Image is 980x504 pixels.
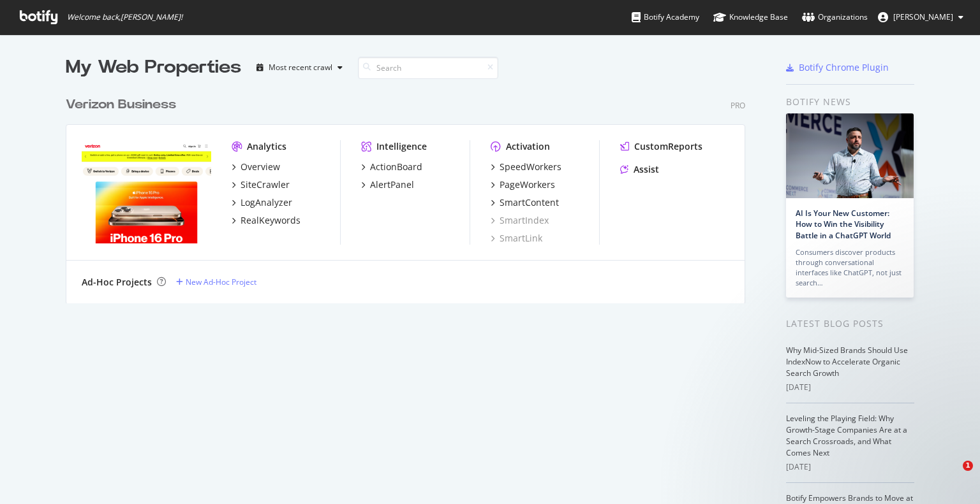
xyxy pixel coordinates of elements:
[232,178,290,191] a: SiteCrawler
[491,214,549,227] a: SmartIndex
[868,7,974,27] button: [PERSON_NAME]
[241,196,292,209] div: LogAnalyzer
[66,96,181,114] a: Verizon Business
[358,57,498,79] input: Search
[66,80,755,303] div: grid
[176,277,256,287] a: New Ad-Hoc Project
[361,178,414,191] a: AlertPanel
[232,196,292,209] a: LogAnalyzer
[786,95,914,109] div: Botify news
[491,196,559,209] a: SmartContent
[796,247,904,288] div: Consumers discover products through conversational interfaces like ChatGPT, not just search…
[802,11,868,24] div: Organizations
[620,163,659,176] a: Assist
[500,161,561,173] div: SpeedWorkers
[361,161,422,173] a: ActionBoard
[67,12,182,22] span: Welcome back, [PERSON_NAME] !
[731,100,745,111] div: Pro
[500,178,555,191] div: PageWorkers
[963,461,973,471] span: 1
[370,178,414,191] div: AlertPanel
[82,140,211,243] img: Verizon.com/business
[66,96,176,114] div: Verizon Business
[786,345,908,378] a: Why Mid-Sized Brands Should Use IndexNow to Accelerate Organic Search Growth
[241,178,290,191] div: SiteCrawler
[232,161,280,173] a: Overview
[186,277,256,287] div: New Ad-Hoc Project
[799,61,889,74] div: Botify Chrome Plugin
[82,276,152,289] div: Ad-Hoc Projects
[247,140,286,153] div: Analytics
[796,208,891,240] a: AI Is Your New Customer: How to Win the Visibility Battle in a ChatGPT World
[786,113,914,198] img: AI Is Your New Customer: How to Win the Visibility Battle in a ChatGPT World
[786,61,889,74] a: Botify Chrome Plugin
[66,55,241,80] div: My Web Properties
[241,161,280,173] div: Overview
[232,214,301,227] a: RealKeywords
[632,11,699,24] div: Botify Academy
[506,140,550,153] div: Activation
[893,11,953,22] span: Deepika S
[370,161,422,173] div: ActionBoard
[491,161,561,173] a: SpeedWorkers
[491,232,542,245] a: SmartLink
[251,57,348,78] button: Most recent crawl
[500,196,559,209] div: SmartContent
[491,178,555,191] a: PageWorkers
[269,64,332,71] div: Most recent crawl
[376,140,427,153] div: Intelligence
[634,140,702,153] div: CustomReports
[241,214,301,227] div: RealKeywords
[634,163,659,176] div: Assist
[713,11,788,24] div: Knowledge Base
[620,140,702,153] a: CustomReports
[786,317,914,331] div: Latest Blog Posts
[937,461,967,491] iframe: Intercom live chat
